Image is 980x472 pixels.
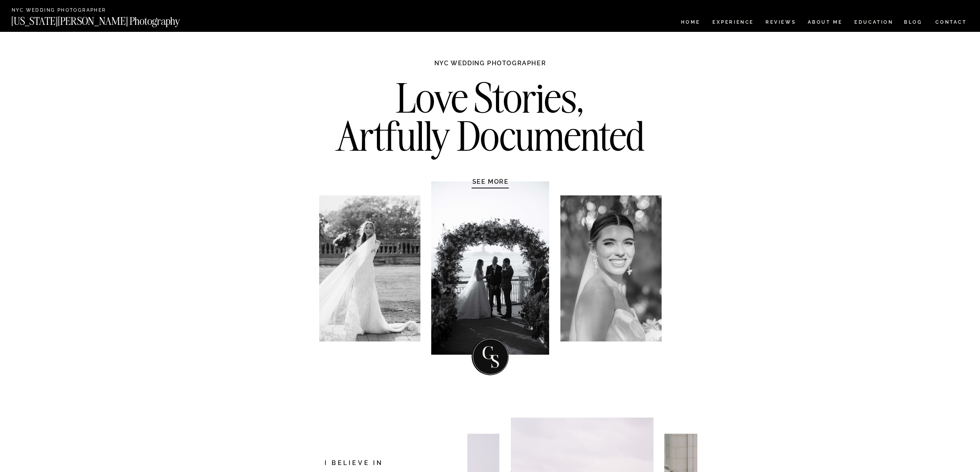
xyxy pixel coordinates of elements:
[328,79,653,160] h2: Love Stories, Artfully Documented
[454,178,527,185] a: SEE MORE
[807,20,843,26] a: ABOUT ME
[12,8,128,14] a: NYC Wedding Photographer
[418,59,563,75] h1: NYC WEDDING PHOTOGRAPHER
[854,20,894,26] a: EDUCATION
[284,458,424,469] h2: I believe in
[11,16,206,23] a: [US_STATE][PERSON_NAME] Photography
[935,18,967,26] a: CONTACT
[679,20,702,26] a: HOME
[712,20,753,26] a: Experience
[904,20,923,26] a: BLOG
[766,20,795,26] a: REVIEWS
